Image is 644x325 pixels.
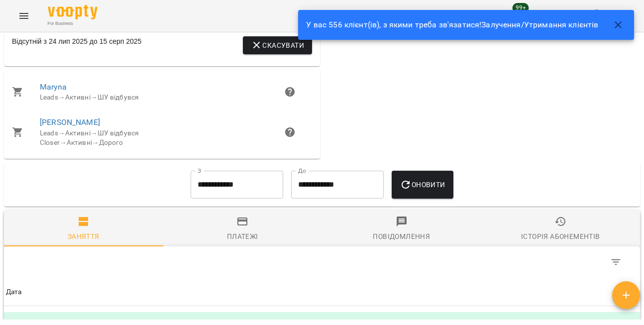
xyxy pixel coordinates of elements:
button: Оновити [392,171,453,199]
button: Фільтр [604,250,628,274]
span: → [58,93,65,101]
div: Table Toolbar [4,246,640,278]
div: Платежі [227,230,258,242]
div: Closer Активні Дорого [40,138,284,148]
div: Sort [6,286,22,298]
a: Maryna [40,82,67,92]
div: Повідомлення [373,230,430,242]
span: Скасувати [251,39,304,51]
a: Залучення/Утримання клієнтів [481,20,598,29]
button: Скасувати [243,36,312,54]
div: Дата [6,286,22,298]
span: → [91,93,98,101]
span: → [91,129,98,137]
a: [PERSON_NAME] [40,117,100,127]
div: Leads Активні ШУ відбувся [40,128,284,138]
button: Menu [12,4,36,28]
div: Заняття [68,230,100,242]
span: Оновити [400,179,445,191]
span: Дата [6,286,638,298]
div: Leads Активні ШУ відбувся [40,93,284,103]
span: For Business [48,20,98,27]
div: Історія абонементів [521,230,600,242]
span: → [58,129,65,137]
div: Відсутній з 24 лип 2025 до 15 серп 2025 [12,36,141,54]
p: У вас 556 клієнт(ів), з якими треба зв'язатися! [306,19,598,31]
img: Voopty Logo [48,5,98,19]
span: → [92,138,99,146]
span: → [60,138,67,146]
span: 99+ [513,3,529,13]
